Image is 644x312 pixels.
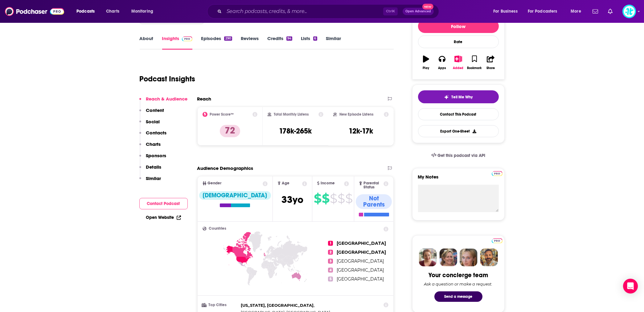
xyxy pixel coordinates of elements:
button: Content [139,107,164,119]
h2: Total Monthly Listens [274,112,309,117]
p: 72 [220,125,240,137]
button: open menu [72,6,103,16]
button: Send a message [434,291,482,302]
div: Bookmark [467,66,482,70]
button: Details [139,164,162,175]
p: Content [146,107,164,113]
img: Podchaser - Follow, Share and Rate Podcasts [5,6,64,17]
a: Credits94 [267,35,292,50]
a: About [140,35,154,50]
button: tell me why sparkleTell Me Why [418,90,499,103]
div: Play [423,66,429,70]
div: [DEMOGRAPHIC_DATA] [199,191,271,200]
span: New [422,4,433,10]
img: Podchaser Pro [492,238,502,243]
span: [GEOGRAPHIC_DATA] [337,258,384,264]
button: open menu [127,6,161,16]
button: Added [450,51,466,74]
span: Countries [209,227,227,231]
button: Play [418,51,434,74]
span: 3 [328,259,333,264]
span: $ [322,194,329,203]
button: Sponsors [139,153,166,164]
span: 33 yo [281,194,303,206]
img: Sydney Profile [419,248,437,266]
div: Open Intercom Messenger [623,279,638,294]
button: Reach & Audience [139,96,188,107]
button: Similar [139,175,161,187]
span: $ [338,194,345,203]
span: Tell Me Why [451,95,473,100]
span: For Podcasters [528,7,557,16]
a: Open Website [146,215,181,220]
button: open menu [566,6,589,16]
a: Lists6 [301,35,317,50]
h1: Podcast Insights [140,74,195,84]
div: 290 [224,36,232,41]
button: Show profile menu [622,5,636,18]
span: [GEOGRAPHIC_DATA] [337,249,386,255]
span: $ [330,194,337,203]
span: Logged in as ImpactTheory [622,5,636,18]
a: Charts [102,6,123,16]
p: Similar [146,175,161,181]
button: Export One-Sheet [418,125,499,137]
span: For Business [493,7,518,16]
img: Podchaser Pro [492,171,502,176]
span: $ [345,194,352,203]
span: More [571,7,581,16]
button: Contact Podcast [139,198,188,209]
img: Jon Profile [480,248,498,266]
button: open menu [524,6,566,16]
span: $ [314,194,321,203]
a: Episodes290 [201,35,232,50]
span: Gender [208,181,222,185]
a: InsightsPodchaser Pro [162,35,193,50]
div: Ask a question or make a request. [424,281,493,286]
a: Pro website [492,237,502,243]
img: User Profile [622,5,636,18]
a: Pro website [492,170,502,176]
button: Social [139,119,160,130]
p: Social [146,119,160,125]
span: Podcasts [76,7,95,16]
div: Search podcasts, credits, & more... [213,4,445,18]
img: Podchaser Pro [182,36,193,41]
img: tell me why sparkle [444,95,449,100]
button: Apps [434,51,450,74]
button: Open AdvancedNew [403,8,434,15]
span: Open Advanced [405,10,431,13]
span: 5 [328,277,333,281]
button: Contacts [139,130,167,141]
label: My Notes [418,174,499,185]
input: Search podcasts, credits, & more... [224,6,383,16]
div: Added [453,66,464,70]
p: Sponsors [146,153,166,158]
span: [GEOGRAPHIC_DATA] [337,276,384,282]
h2: Power Score™ [210,112,234,117]
a: Similar [326,35,341,50]
a: Show notifications dropdown [605,6,615,17]
h2: New Episode Listens [339,112,373,117]
span: Parental Status [363,181,383,189]
a: Contact This Podcast [418,108,499,120]
span: Monitoring [131,7,153,16]
a: Reviews [241,35,259,50]
span: 4 [328,268,333,273]
button: Follow [418,19,499,33]
p: Reach & Audience [146,96,188,102]
span: [US_STATE], [GEOGRAPHIC_DATA] [241,303,314,308]
button: Charts [139,141,161,153]
img: Barbara Profile [439,248,457,266]
div: Not Parents [356,194,392,209]
div: 94 [286,36,292,41]
span: Charts [106,7,119,16]
div: Share [486,66,495,70]
h3: Top Cities [203,303,239,307]
a: Show notifications dropdown [590,6,601,17]
div: Your concierge team [429,271,488,279]
p: Contacts [146,130,167,136]
h3: 12k-17k [349,126,373,136]
a: Get this podcast via API [426,148,490,163]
